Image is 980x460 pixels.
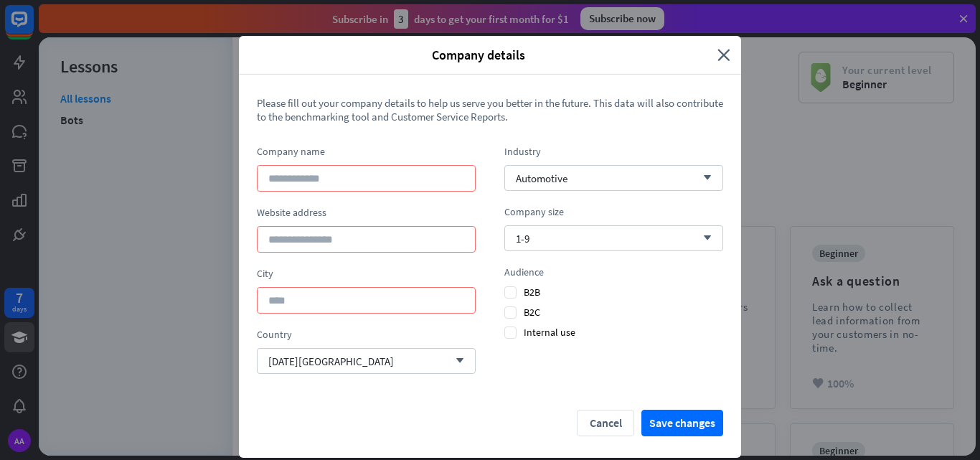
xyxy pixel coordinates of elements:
div: Company size [504,205,723,218]
span: B2B [504,286,540,299]
button: Save changes [641,410,723,436]
i: arrow_down [448,357,464,365]
button: Open LiveChat chat widget [11,6,55,49]
div: Audience [504,266,723,278]
div: City [257,267,476,280]
i: close [717,47,730,63]
span: Automotive [516,172,567,185]
div: Company name [257,145,476,158]
i: arrow_down [696,174,712,182]
span: Please fill out your company details to help us serve you better in the future. This data will al... [257,96,723,123]
div: Industry [504,145,723,158]
span: 1-9 [516,232,529,245]
button: Cancel [577,410,634,436]
span: B2C [504,306,540,319]
i: arrow_down [696,234,712,243]
span: Company details [250,47,707,63]
div: Website address [257,206,476,219]
div: Country [257,328,476,341]
span: [DATE][GEOGRAPHIC_DATA] [268,355,394,368]
span: Internal use [504,326,575,339]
